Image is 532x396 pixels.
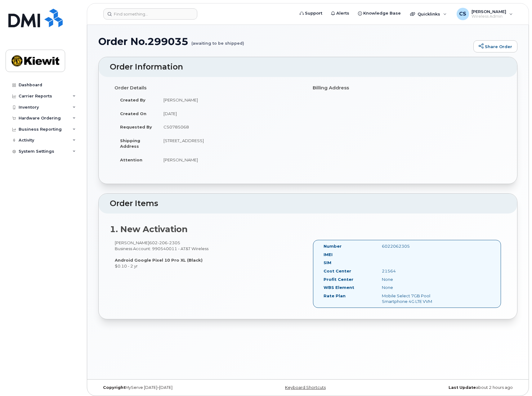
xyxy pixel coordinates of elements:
strong: Requested By [120,124,152,129]
a: Share Order [473,40,517,53]
span: 206 [158,240,168,245]
strong: Last Update [449,385,476,390]
span: 602 [149,240,180,245]
h2: Order Items [110,199,506,208]
label: WBS Element [324,285,354,290]
label: Cost Center [324,268,351,274]
label: Rate Plan [324,293,346,299]
h4: Billing Address [313,85,502,91]
strong: Attention [120,157,142,162]
div: [PERSON_NAME] Business Account: 990540011 - AT&T Wireless $0.10 - 2 yr [110,240,308,269]
span: 2305 [168,240,180,245]
label: Profit Center [324,277,353,282]
h1: Order No.299035 [98,36,470,47]
strong: Copyright [103,385,125,390]
small: (awaiting to be shipped) [191,36,244,46]
h2: Order Information [110,63,506,71]
td: [PERSON_NAME] [158,153,303,167]
label: Number [324,243,342,249]
strong: Created On [120,111,146,116]
td: [PERSON_NAME] [158,93,303,107]
label: IMEI [324,252,333,258]
strong: Shipping Address [120,138,140,149]
div: None [377,285,459,290]
strong: Created By [120,97,145,102]
div: 21564 [377,268,459,274]
div: 6022062305 [377,243,459,249]
div: about 2 hours ago [378,385,517,390]
div: None [377,277,459,282]
td: [DATE] [158,107,303,120]
td: CS0785068 [158,120,303,134]
a: Keyboard Shortcuts [285,385,326,390]
strong: Android Google Pixel 10 Pro XL (Black) [115,258,203,263]
strong: 1. New Activation [110,224,188,234]
div: Mobile Select 7GB Pool Smartphone 4G LTE VVM [377,293,459,304]
td: [STREET_ADDRESS] [158,134,303,153]
h4: Order Details [114,85,303,91]
div: MyServe [DATE]–[DATE] [98,385,238,390]
label: SIM [324,260,331,266]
